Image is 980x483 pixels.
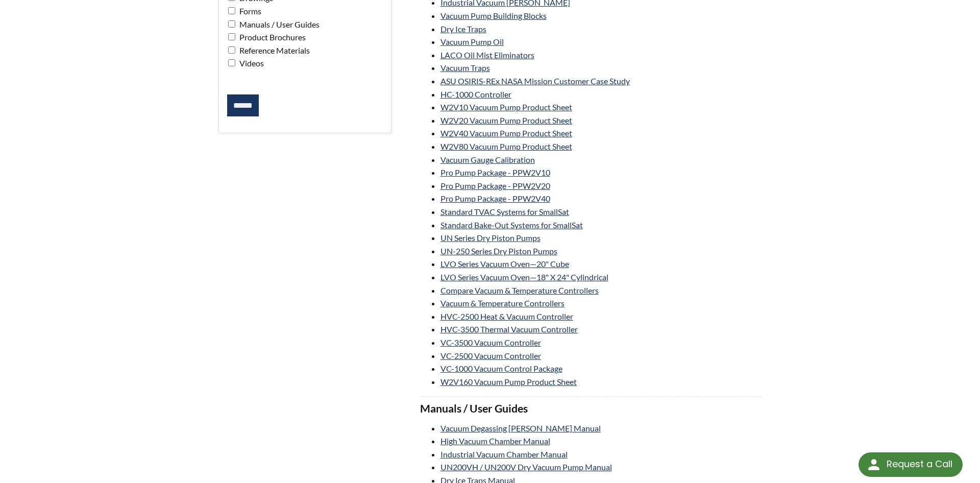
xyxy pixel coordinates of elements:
[237,6,261,16] span: Forms
[440,141,572,151] a: W2V80 Vacuum Pump Product Sheet
[440,76,630,86] a: ASU OSIRIS-REx NASA Mission Customer Case Study
[440,337,541,347] a: VC-3500 Vacuum Controller
[440,311,573,321] a: HVC-2500 Heat & Vacuum Controller
[440,63,490,73] a: Vacuum Traps
[440,246,557,256] a: UN-250 Series Dry Piston Pumps
[237,58,264,68] span: Videos
[440,423,601,433] a: Vacuum Degassing [PERSON_NAME] Manual
[440,364,562,373] a: VC-1000 Vacuum Control Package
[440,220,583,230] a: Standard Bake-Out Systems for SmallSat
[440,233,541,243] a: UN Series Dry Piston Pumps
[228,46,235,54] input: Reference Materials
[440,207,569,216] a: Standard TVAC Systems for SmallSat
[440,89,511,99] a: HC-1000 Controller
[440,102,572,112] a: W2V10 Vacuum Pump Product Sheet
[866,456,882,473] img: round button
[237,32,306,42] span: Product Brochures
[440,285,599,295] a: Compare Vacuum & Temperature Controllers
[237,45,310,55] span: Reference Materials
[228,59,235,66] input: Videos
[440,155,535,164] a: Vacuum Gauge Calibration
[440,324,578,334] a: HVC-3500 Thermal Vacuum Controller
[440,115,572,125] a: W2V20 Vacuum Pump Product Sheet
[228,33,235,40] input: Product Brochures
[440,436,550,446] a: High Vacuum Chamber Manual
[440,167,550,177] a: Pro Pump Package - PPW2V10
[440,351,541,360] a: VC-2500 Vacuum Controller
[440,449,568,459] a: Industrial Vacuum Chamber Manual
[237,19,320,29] span: Manuals / User Guides
[440,298,565,308] a: Vacuum & Temperature Controllers
[440,377,577,387] a: W2V160 Vacuum Pump Product Sheet
[440,24,486,34] a: Dry Ice Traps
[440,128,572,138] a: W2V40 Vacuum Pump Product Sheet
[859,452,963,477] div: Request a Call
[440,37,504,46] a: Vacuum Pump Oil
[440,259,569,269] a: LVO Series Vacuum Oven—20" Cube
[440,194,550,203] a: Pro Pump Package - PPW2V40
[228,7,235,14] input: Forms
[440,272,608,282] a: LVO Series Vacuum Oven—18" X 24" Cylindrical
[228,20,235,28] input: Manuals / User Guides
[440,11,547,20] a: Vacuum Pump Building Blocks
[440,462,612,472] a: UN200VH / UN200V Dry Vacuum Pump Manual
[440,181,550,190] a: Pro Pump Package - PPW2V20
[887,452,952,476] div: Request a Call
[440,50,534,60] a: LACO Oil Mist Eliminators
[420,402,762,416] h3: Manuals / User Guides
